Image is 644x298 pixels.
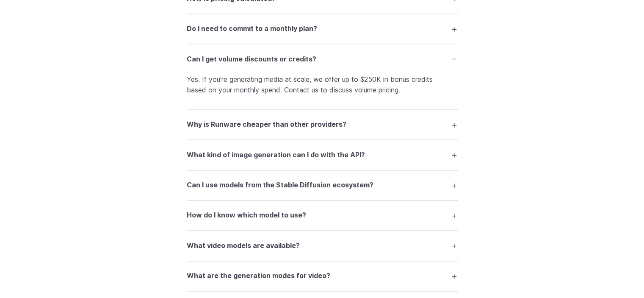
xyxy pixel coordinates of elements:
[187,237,458,253] summary: What video models are available?
[187,74,458,96] p: Yes. If you're generating media at scale, we offer up to $250K in bonus credits based on your mon...
[187,23,317,34] h3: Do I need to commit to a monthly plan?
[187,207,458,223] summary: How do I know which model to use?
[187,268,458,284] summary: What are the generation modes for video?
[187,119,346,130] h3: Why is Runware cheaper than other providers?
[187,54,316,65] h3: Can I get volume discounts or credits?
[187,51,458,67] summary: Can I get volume discounts or credits?
[187,240,300,251] h3: What video models are available?
[187,150,365,161] h3: What kind of image generation can I do with the API?
[187,117,458,133] summary: Why is Runware cheaper than other providers?
[187,147,458,163] summary: What kind of image generation can I do with the API?
[187,270,330,281] h3: What are the generation modes for video?
[187,180,373,191] h3: Can I use models from the Stable Diffusion ecosystem?
[187,177,458,193] summary: Can I use models from the Stable Diffusion ecosystem?
[187,210,306,221] h3: How do I know which model to use?
[187,21,458,37] summary: Do I need to commit to a monthly plan?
